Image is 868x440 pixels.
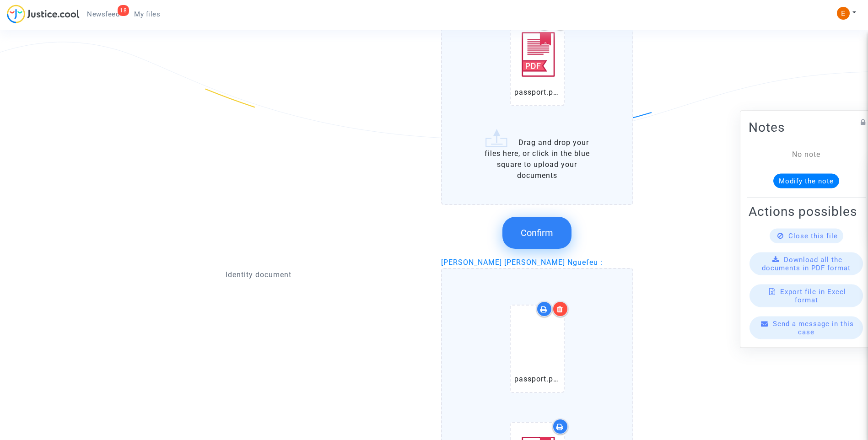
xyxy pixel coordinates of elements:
span: [PERSON_NAME] [PERSON_NAME] Nguefeu : [441,258,603,267]
button: Confirm [502,217,571,249]
span: Export file in Excel format [780,288,846,304]
a: 18Newsfeed [80,7,127,21]
span: Newsfeed [87,10,119,18]
h2: Notes [749,119,864,135]
h2: Actions possibles [749,204,864,220]
div: 18 [118,5,129,16]
span: Download all the documents in PDF format [762,256,851,272]
button: Modify the note [773,174,839,188]
span: Confirm [521,227,553,238]
span: Send a message in this case [773,320,854,336]
img: ACg8ocIeiFvHKe4dA5oeRFd_CiCnuxWUEc1A2wYhRJE3TTWt=s96-c [837,7,850,20]
div: No note [762,149,850,160]
span: My files [134,10,160,18]
img: jc-logo.svg [7,5,80,23]
p: Identity document [226,269,427,280]
span: Close this file [788,232,838,240]
a: My files [127,7,167,21]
